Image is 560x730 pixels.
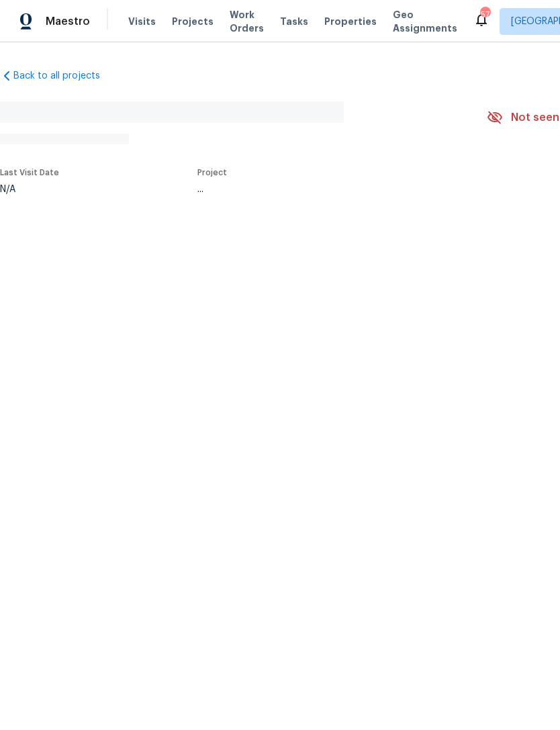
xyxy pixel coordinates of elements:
[393,8,457,35] span: Geo Assignments
[128,15,156,28] span: Visits
[172,15,214,28] span: Projects
[230,8,264,35] span: Work Orders
[280,17,308,26] span: Tasks
[46,15,90,28] span: Maestro
[324,15,377,28] span: Properties
[480,8,489,21] div: 57
[197,169,227,177] span: Project
[197,185,455,194] div: ...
